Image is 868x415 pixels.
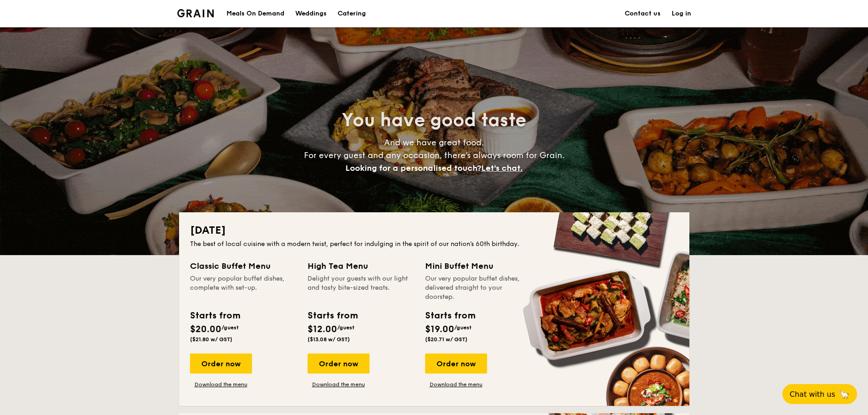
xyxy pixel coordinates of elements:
[308,309,357,323] div: Starts from
[425,274,532,302] div: Our very popular buffet dishes, delivered straight to your doorstep.
[190,240,678,249] div: The best of local cuisine with a modern twist, perfect for indulging in the spirit of our nation’...
[308,324,337,335] span: $12.00
[782,384,857,404] button: Chat with us🦙
[190,223,678,238] h2: [DATE]
[342,109,526,131] span: You have good taste
[790,390,835,399] span: Chat with us
[190,336,232,343] span: ($21.80 w/ GST)
[425,309,475,323] div: Starts from
[839,389,850,400] span: 🦙
[308,336,350,343] span: ($13.08 w/ GST)
[425,336,467,343] span: ($20.71 w/ GST)
[425,260,532,272] div: Mini Buffet Menu
[425,354,487,374] div: Order now
[190,260,297,272] div: Classic Buffet Menu
[308,260,414,272] div: High Tea Menu
[177,9,214,17] img: Grain
[425,381,487,388] a: Download the menu
[345,163,481,173] span: Looking for a personalised touch?
[190,381,252,388] a: Download the menu
[190,354,252,374] div: Order now
[308,274,414,302] div: Delight your guests with our light and tasty bite-sized treats.
[190,274,297,302] div: Our very popular buffet dishes, complete with set-up.
[304,138,565,173] span: And we have great food. For every guest and any occasion, there’s always room for Grain.
[481,163,523,173] span: Let's chat.
[177,9,214,17] a: Logotype
[221,324,239,331] span: /guest
[425,324,454,335] span: $19.00
[190,309,240,323] div: Starts from
[337,324,354,331] span: /guest
[308,354,370,374] div: Order now
[190,324,221,335] span: $20.00
[454,324,472,331] span: /guest
[308,381,370,388] a: Download the menu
